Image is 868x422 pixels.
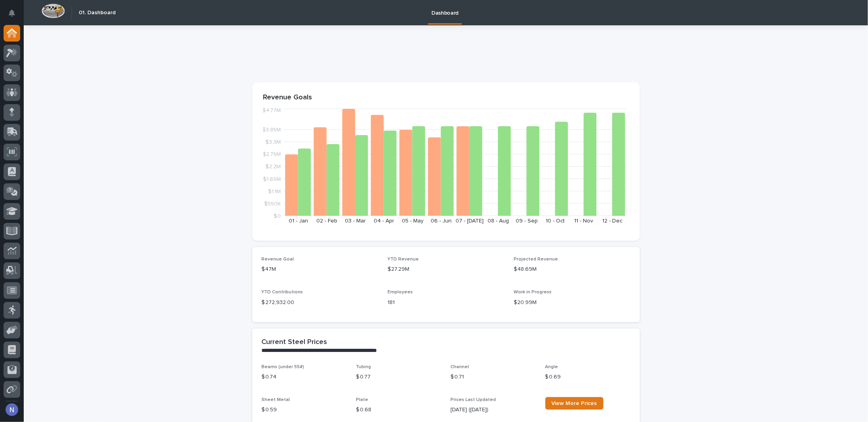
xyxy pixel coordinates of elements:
[514,257,558,262] span: Projected Revenue
[79,10,115,16] h2: 01. Dashboard
[262,127,281,133] tspan: $3.85M
[356,406,441,414] p: $ 0.68
[388,265,504,274] p: $27.29M
[42,4,65,18] img: Workspace Logo
[356,373,441,381] p: $ 0.77
[345,218,366,224] text: 03 - Mar
[388,298,504,307] p: 181
[374,218,394,224] text: 04 - Apr
[265,164,281,169] tspan: $2.2M
[451,365,469,369] span: Channel
[262,338,327,347] h2: Current Steel Prices
[264,201,281,206] tspan: $550K
[545,365,558,369] span: Angle
[574,218,593,224] text: 11 - Nov
[288,218,308,224] text: 01 - Jan
[262,265,378,274] p: $47M
[263,176,281,182] tspan: $1.65M
[262,406,347,414] p: $ 0.59
[263,93,629,102] p: Revenue Goals
[514,298,630,307] p: $20.99M
[545,397,603,410] a: View More Prices
[514,265,630,274] p: $48.69M
[552,401,597,406] span: View More Prices
[356,365,371,369] span: Tubing
[451,397,496,402] span: Prices Last Updated
[602,218,622,224] text: 12 - Dec
[516,218,538,224] text: 09 - Sep
[262,365,304,369] span: Beams (under 55#)
[265,139,281,145] tspan: $3.3M
[545,373,630,381] p: $ 0.69
[262,298,378,307] p: $ 272,932.00
[487,218,509,224] text: 08 - Aug
[4,401,20,418] button: users-avatar
[388,257,419,262] span: YTD Revenue
[451,373,536,381] p: $ 0.71
[268,188,281,194] tspan: $1.1M
[262,257,294,262] span: Revenue Goal
[10,10,20,22] div: Notifications
[263,152,281,157] tspan: $2.75M
[262,290,303,295] span: YTD Contributions
[356,397,369,402] span: Plate
[316,218,337,224] text: 02 - Feb
[546,218,565,224] text: 10 - Oct
[262,108,281,113] tspan: $4.77M
[262,397,290,402] span: Sheet Metal
[274,213,281,219] tspan: $0
[262,373,347,381] p: $ 0.74
[4,5,20,21] button: Notifications
[514,290,552,295] span: Work in Progress
[388,290,413,295] span: Employees
[456,218,484,224] text: 07 - [DATE]
[401,218,423,224] text: 05 - May
[451,406,536,414] p: [DATE] ([DATE])
[430,218,451,224] text: 06 - Jun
